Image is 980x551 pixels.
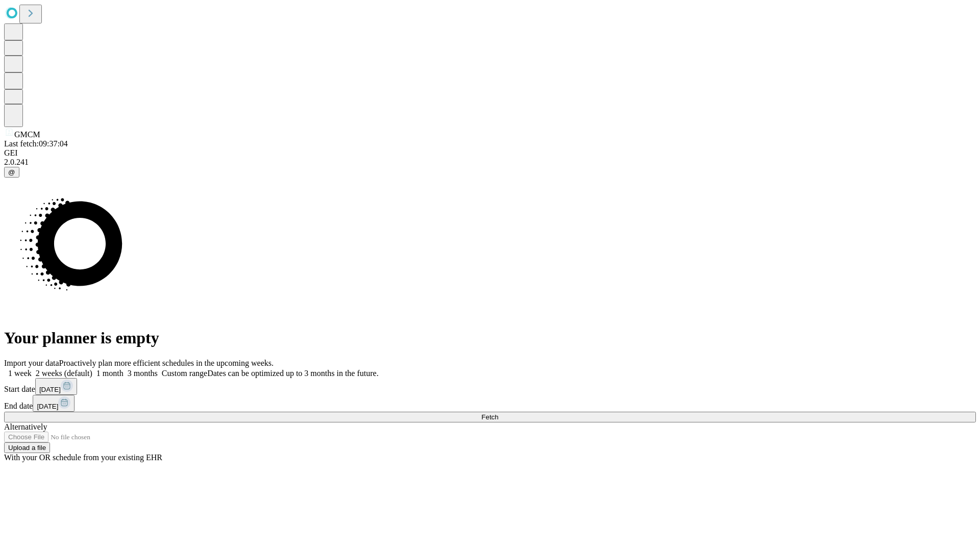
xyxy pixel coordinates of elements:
[36,369,92,378] span: 2 weeks (default)
[59,359,274,367] span: Proactively plan more efficient schedules in the upcoming weeks.
[8,369,32,378] span: 1 week
[207,369,378,378] span: Dates can be optimized up to 3 months in the future.
[4,148,976,158] div: GEI
[4,359,59,367] span: Import your data
[37,403,58,410] span: [DATE]
[4,158,976,167] div: 2.0.241
[162,369,207,378] span: Custom range
[39,386,61,393] span: [DATE]
[96,369,124,378] span: 1 month
[4,378,976,395] div: Start date
[14,130,40,139] span: GMCM
[4,453,162,462] span: With your OR schedule from your existing EHR
[4,395,976,412] div: End date
[8,168,15,176] span: @
[4,329,976,347] h1: Your planner is empty
[33,395,75,412] button: [DATE]
[35,378,77,395] button: [DATE]
[4,422,47,431] span: Alternatively
[4,442,50,453] button: Upload a file
[481,413,498,421] span: Fetch
[4,139,68,148] span: Last fetch: 09:37:04
[4,412,976,422] button: Fetch
[128,369,158,378] span: 3 months
[4,167,19,178] button: @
